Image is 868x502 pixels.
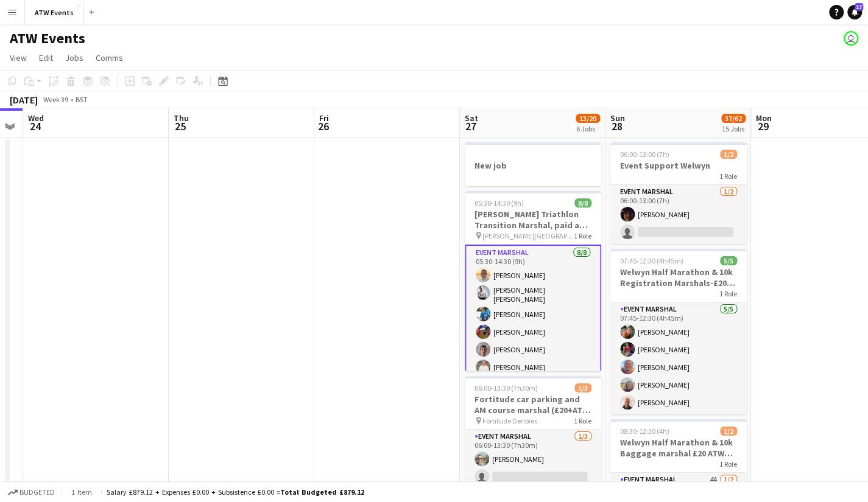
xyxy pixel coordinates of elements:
app-card-role: Event Marshal5/507:45-12:30 (4h45m)[PERSON_NAME][PERSON_NAME][PERSON_NAME][PERSON_NAME][PERSON_NAME] [610,302,747,414]
span: Edit [39,52,53,63]
span: 27 [463,119,478,133]
span: 06:00-13:30 (7h30m) [475,383,538,392]
span: 25 [172,119,189,133]
span: Fri [319,113,329,124]
span: [PERSON_NAME][GEOGRAPHIC_DATA] [482,231,574,240]
h3: Welwyn Half Marathon & 10k Registration Marshals-£20 ATW credits per hour [610,267,747,288]
span: Mon [756,113,772,124]
button: ATW Events [25,1,84,24]
h1: ATW Events [10,29,85,47]
span: Thu [174,113,189,124]
div: 15 Jobs [722,124,745,133]
a: Jobs [60,50,88,66]
span: Week 39 [40,95,71,104]
h3: New job [465,160,601,171]
span: 06:00-13:00 (7h) [620,150,669,159]
span: Sat [465,113,478,124]
h3: Fortitude car parking and AM course marshal (£20+ATW free race or Hourly) [465,394,601,416]
app-job-card: 06:00-13:00 (7h)1/2Event Support Welwyn1 RoleEvent Marshal1/206:00-13:00 (7h)[PERSON_NAME] [610,142,747,244]
div: [DATE] [10,94,38,106]
app-card-role: Event Marshal1/206:00-13:00 (7h)[PERSON_NAME] [610,185,747,244]
a: 17 [847,5,862,19]
span: Fortitude Denbies [482,416,537,425]
span: Wed [28,113,44,124]
a: Edit [34,50,58,66]
h3: Event Support Welwyn [610,160,747,171]
button: Budgeted [6,486,57,499]
span: 1 Role [719,289,737,298]
h3: [PERSON_NAME] Triathlon Transition Marshal, paid at £12.21 per hour (over 21) [465,209,601,231]
span: 1 Role [719,172,737,181]
span: 24 [26,119,44,133]
span: 13/20 [576,114,600,123]
span: 26 [317,119,329,133]
span: 1 item [67,487,96,497]
span: 05:30-14:30 (9h) [475,198,524,207]
span: 1/2 [720,427,737,436]
a: Comms [91,50,128,66]
app-job-card: New job [465,142,601,186]
span: 1 Role [574,231,591,240]
span: 37/62 [721,114,746,123]
span: 1/2 [720,150,737,159]
span: 1/3 [574,383,591,392]
span: View [10,52,27,63]
h3: Welwyn Half Marathon & 10k Baggage marshal £20 ATW credits per hour [610,437,747,459]
span: Jobs [65,52,83,63]
span: Budgeted [19,488,55,497]
app-user-avatar: James Shipley [844,31,858,46]
span: Total Budgeted £879.12 [280,487,364,497]
span: 07:45-12:30 (4h45m) [620,256,683,265]
div: BST [76,95,88,104]
app-card-role: Event Marshal8/805:30-14:30 (9h)[PERSON_NAME][PERSON_NAME] [PERSON_NAME][PERSON_NAME][PERSON_NAME... [465,245,601,419]
span: 29 [754,119,772,133]
span: 1 Role [574,416,591,425]
span: 5/5 [720,256,737,265]
span: 17 [855,3,863,11]
a: View [5,50,32,66]
app-job-card: 05:30-14:30 (9h)8/8[PERSON_NAME] Triathlon Transition Marshal, paid at £12.21 per hour (over 21) ... [465,191,601,371]
app-job-card: 07:45-12:30 (4h45m)5/5Welwyn Half Marathon & 10k Registration Marshals-£20 ATW credits per hour1 ... [610,249,747,414]
span: Sun [610,113,625,124]
span: Comms [96,52,123,63]
div: Salary £879.12 + Expenses £0.00 + Subsistence £0.00 = [107,487,364,497]
div: 6 Jobs [576,124,599,133]
span: 08:30-12:30 (4h) [620,427,669,436]
span: 8/8 [574,198,591,207]
span: 28 [609,119,625,133]
span: 1 Role [719,459,737,469]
